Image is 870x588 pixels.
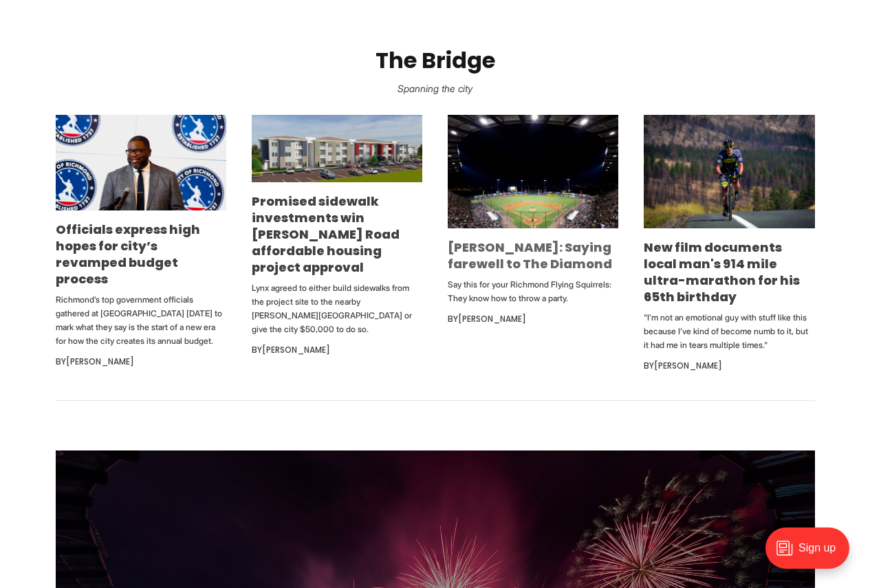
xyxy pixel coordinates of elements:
div: By [448,311,618,327]
div: By [252,342,422,358]
img: New film documents local man's 914 mile ultra-marathon for his 65th birthday [644,115,814,229]
p: Lynx agreed to either build sidewalks from the project site to the nearby [PERSON_NAME][GEOGRAPHI... [252,281,422,336]
a: New film documents local man's 914 mile ultra-marathon for his 65th birthday [644,239,800,305]
a: Promised sidewalk investments win [PERSON_NAME] Road affordable housing project approval [252,193,400,276]
p: Spanning the city [22,79,848,98]
img: Promised sidewalk investments win Snead Road affordable housing project approval [252,115,422,182]
div: By [56,353,226,370]
a: [PERSON_NAME]: Saying farewell to The Diamond [448,239,612,272]
p: "I’m not an emotional guy with stuff like this because I’ve kind of become numb to it, but it had... [644,311,814,352]
iframe: portal-trigger [754,521,870,588]
a: [PERSON_NAME] [458,313,526,325]
img: Officials express high hopes for city’s revamped budget process [56,115,226,211]
p: Say this for your Richmond Flying Squirrels: They know how to throw a party. [448,278,618,305]
div: By [644,358,814,374]
h2: The Bridge [22,48,848,74]
img: Jerry Lindquist: Saying farewell to The Diamond [448,115,618,228]
a: [PERSON_NAME] [262,344,330,356]
p: Richmond’s top government officials gathered at [GEOGRAPHIC_DATA] [DATE] to mark what they say is... [56,293,226,348]
a: [PERSON_NAME] [654,360,722,371]
a: [PERSON_NAME] [66,356,134,367]
a: Officials express high hopes for city’s revamped budget process [56,221,200,287]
